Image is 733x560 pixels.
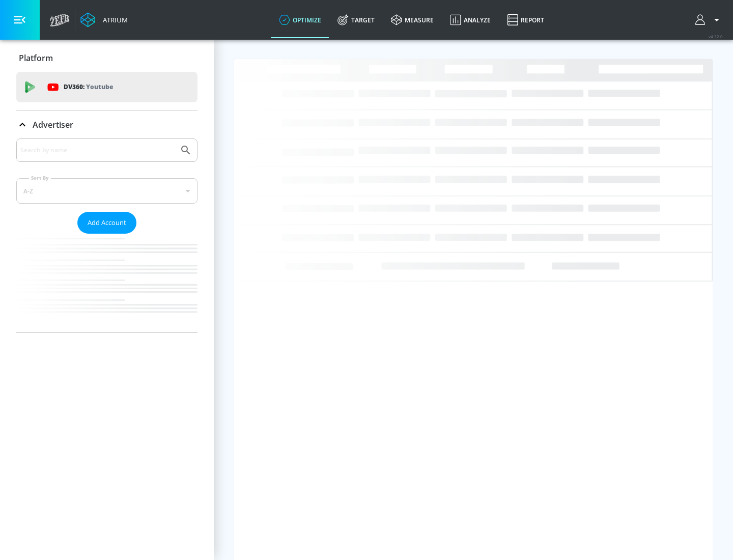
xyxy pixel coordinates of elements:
[16,110,198,139] div: Advertiser
[33,119,73,130] p: Advertiser
[88,217,126,229] span: Add Account
[16,178,198,204] div: A-Z
[499,2,552,38] a: Report
[77,212,136,234] button: Add Account
[19,52,53,64] p: Platform
[329,2,383,38] a: Target
[709,34,723,39] span: v 4.32.0
[86,81,113,92] p: Youtube
[442,2,499,38] a: Analyze
[16,44,198,72] div: Platform
[16,138,198,332] div: Advertiser
[29,175,51,181] label: Sort By
[383,2,442,38] a: measure
[16,234,198,332] nav: list of Advertiser
[16,72,198,102] div: DV360: Youtube
[64,81,113,93] p: DV360:
[99,15,128,24] div: Atrium
[20,144,175,157] input: Search by name
[271,2,329,38] a: optimize
[80,12,128,27] a: Atrium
